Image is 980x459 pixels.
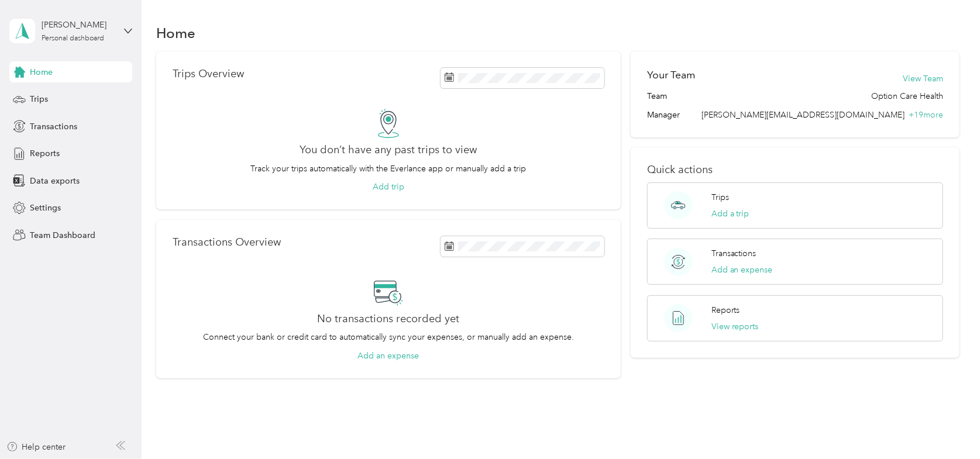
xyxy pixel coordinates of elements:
button: View reports [711,320,759,333]
span: [PERSON_NAME][EMAIL_ADDRESS][DOMAIN_NAME] [702,110,905,120]
iframe: Everlance-gr Chat Button Frame [914,394,980,459]
button: Add an expense [357,350,419,362]
button: Help center [6,441,66,453]
h2: Your Team [647,68,695,82]
p: Trips Overview [173,68,244,80]
span: Team [647,90,667,102]
p: Quick actions [647,164,943,176]
span: Settings [30,202,61,214]
span: Manager [647,109,680,121]
span: Option Care Health [871,90,943,102]
p: Track your trips automatically with the Everlance app or manually add a trip [250,163,526,175]
p: Reports [711,304,740,316]
button: Add an expense [711,264,773,276]
span: Reports [30,147,60,160]
p: Connect your bank or credit card to automatically sync your expenses, or manually add an expense. [203,331,574,343]
p: Transactions [711,247,757,260]
button: Add trip [373,181,404,193]
h2: No transactions recorded yet [317,313,459,325]
div: Personal dashboard [42,35,104,42]
button: Add a trip [711,208,749,220]
h2: You don’t have any past trips to view [300,144,477,156]
button: View Team [903,73,943,85]
div: [PERSON_NAME] [42,19,115,31]
span: + 19 more [909,110,943,120]
p: Transactions Overview [173,236,281,249]
span: Data exports [30,175,80,187]
span: Transactions [30,120,77,133]
span: Trips [30,93,48,105]
span: Home [30,66,53,78]
p: Trips [711,191,729,203]
h1: Home [156,27,195,39]
span: Team Dashboard [30,229,95,241]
